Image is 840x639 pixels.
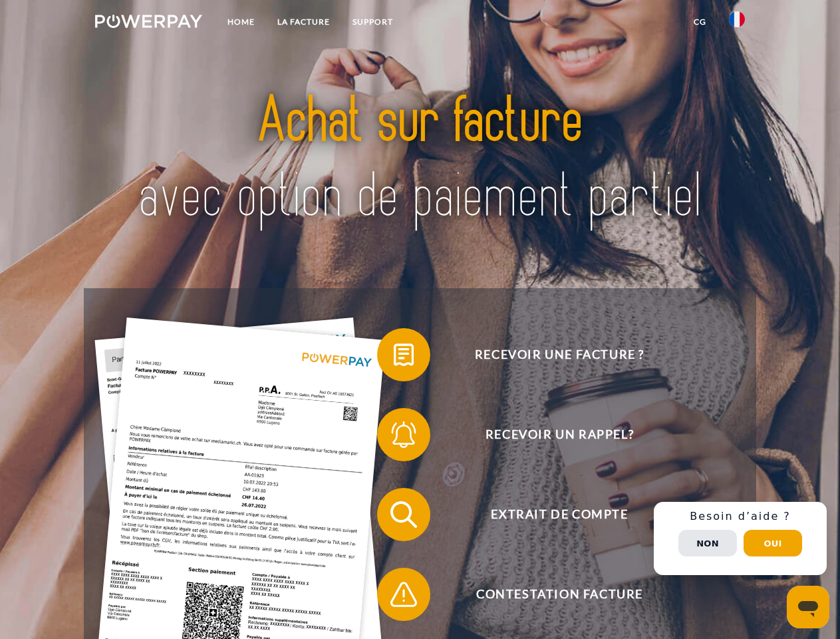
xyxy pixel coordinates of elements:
button: Recevoir un rappel? [377,408,723,461]
span: Recevoir une facture ? [396,328,722,381]
img: title-powerpay_fr.svg [127,64,713,255]
button: Contestation Facture [377,568,723,621]
div: Schnellhilfe [654,502,827,575]
button: Recevoir une facture ? [377,328,723,381]
h3: Besoin d’aide ? [662,510,819,523]
a: LA FACTURE [266,10,341,34]
button: Non [678,530,737,556]
img: qb_bill.svg [387,338,420,371]
span: Contestation Facture [396,568,722,621]
button: Extrait de compte [377,488,723,541]
img: qb_warning.svg [387,578,420,611]
img: qb_bell.svg [387,418,420,451]
a: Home [216,10,266,34]
span: Recevoir un rappel? [396,408,722,461]
img: logo-powerpay-white.svg [95,15,202,28]
img: qb_search.svg [387,498,420,531]
a: CG [682,10,718,34]
iframe: Bouton de lancement de la fenêtre de messagerie [787,586,829,628]
span: Extrait de compte [396,488,722,541]
a: Support [341,10,404,34]
img: fr [729,11,745,27]
button: Oui [744,530,802,556]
